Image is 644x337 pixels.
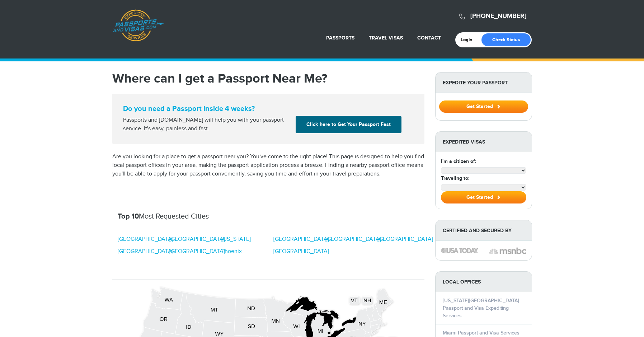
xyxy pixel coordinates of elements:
text: VT [351,297,357,303]
a: Passports & [DOMAIN_NAME] [113,9,164,42]
text: ND [247,305,255,311]
text: NY [358,320,366,327]
text: MI [317,328,323,334]
text: WA [164,296,173,303]
a: [PHONE_NUMBER] [470,12,526,20]
a: [GEOGRAPHIC_DATA] [273,235,329,244]
p: Are you looking for a place to get a passport near you? You've come to the right place! This page... [112,153,424,178]
a: Login [461,37,478,43]
a: Miami Passport and Visa Services [443,330,520,336]
text: MT [210,306,218,313]
a: Check Status [481,33,531,46]
text: WY [215,331,224,337]
a: Contact [417,35,441,41]
a: Phoenix [221,247,242,256]
strong: Certified and Secured by [436,220,532,241]
a: [GEOGRAPHIC_DATA] [325,235,381,244]
button: Get Started [439,100,528,113]
button: Get Started [441,191,526,203]
a: [GEOGRAPHIC_DATA] [118,235,173,244]
a: Get Started [439,103,528,109]
text: SD [248,323,255,329]
label: Traveling to: [441,174,469,182]
label: I'm a citizen of: [441,158,476,165]
text: MN [271,317,279,323]
a: [GEOGRAPHIC_DATA] [377,235,433,244]
a: [GEOGRAPHIC_DATA] [169,235,225,244]
div: Passports and [DOMAIN_NAME] will help you with your passport service. It's easy, painless and fast. [120,116,293,133]
text: ME [379,299,387,305]
text: OR [159,316,168,322]
text: WI [293,323,300,329]
strong: Expedite Your Passport [436,72,532,93]
a: [GEOGRAPHIC_DATA] [169,247,225,256]
a: [US_STATE] [221,235,251,244]
text: NH [363,297,371,303]
a: Travel Visas [369,35,403,41]
text: ID [186,324,191,330]
strong: Expedited Visas [436,132,532,152]
strong: Top 10 [118,212,139,221]
strong: Do you need a Passport inside 4 weeks? [123,104,414,113]
img: image description [489,247,526,255]
a: Click here to Get Your Passport Fast [296,116,401,133]
img: image description [441,248,478,253]
a: [GEOGRAPHIC_DATA] [273,247,329,256]
a: [GEOGRAPHIC_DATA] [118,247,173,256]
h1: Where can I get a Passport Near Me? [112,72,424,85]
a: [US_STATE][GEOGRAPHIC_DATA] Passport and Visa Expediting Services [443,298,519,319]
strong: LOCAL OFFICES [436,272,532,292]
h2: Most Requested Cities [118,212,419,221]
a: Passports [326,35,354,41]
